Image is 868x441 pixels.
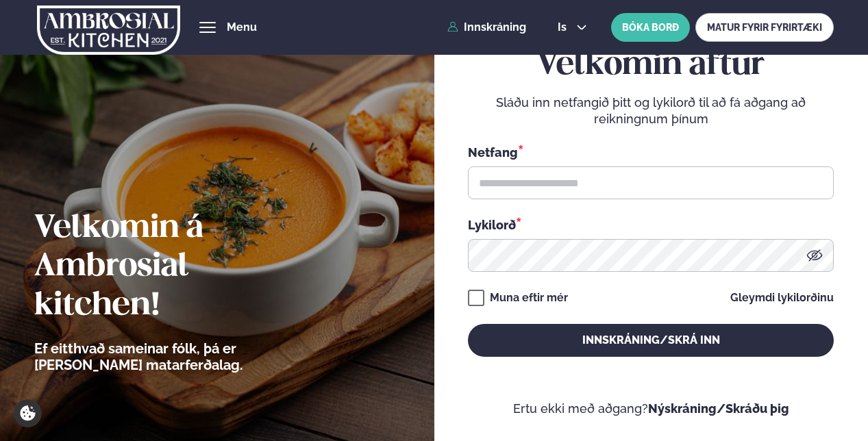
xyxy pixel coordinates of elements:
p: Sláðu inn netfangið þitt og lykilorð til að fá aðgang að reikningnum þínum [468,94,834,127]
div: Lykilorð [468,216,834,234]
button: BÓKA BORÐ [611,13,690,42]
h2: Velkomin á Ambrosial kitchen! [34,210,319,325]
div: Netfang [468,143,834,161]
p: Ertu ekki með aðgang? [468,401,834,417]
button: Innskráning/Skrá inn [468,324,834,357]
h2: Velkomin aftur [468,47,834,85]
img: logo [37,2,180,58]
button: hamburger [199,19,216,36]
span: is [558,22,571,33]
a: Innskráning [447,21,526,34]
a: Gleymdi lykilorðinu [730,292,834,303]
a: Cookie settings [14,399,42,427]
p: Ef eitthvað sameinar fólk, þá er [PERSON_NAME] matarferðalag. [34,340,319,373]
a: Nýskráning/Skráðu þig [648,401,789,416]
a: MATUR FYRIR FYRIRTÆKI [695,13,834,42]
button: is [547,22,598,33]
